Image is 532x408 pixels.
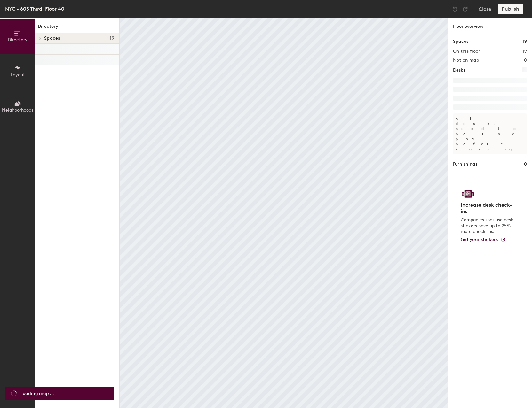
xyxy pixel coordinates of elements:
[448,18,532,33] h1: Floor overview
[120,18,448,408] canvas: Map
[461,189,475,199] img: Sticker logo
[453,58,479,63] h2: Not on map
[44,36,60,41] span: Spaces
[524,58,527,63] h2: 0
[8,37,28,42] span: Directory
[461,202,515,215] h4: Increase desk check-ins
[461,237,506,242] a: Get your stickers
[453,67,465,74] h1: Desks
[523,38,527,45] h1: 19
[524,161,527,168] h1: 0
[462,6,468,12] img: Redo
[2,107,33,113] span: Neighborhoods
[35,23,119,33] h1: Directory
[522,49,527,54] h2: 19
[453,38,468,45] h1: Spaces
[453,113,527,154] p: All desks need to be in a pod before saving
[453,161,477,168] h1: Furnishings
[461,217,515,235] p: Companies that use desk stickers have up to 25% more check-ins.
[461,237,498,242] span: Get your stickers
[11,72,25,78] span: Layout
[452,6,458,12] img: Undo
[479,4,491,14] button: Close
[110,36,114,41] span: 19
[20,390,54,397] span: Loading map ...
[453,49,480,54] h2: On this floor
[5,5,64,13] div: NYC - 605 Third, Floor 40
